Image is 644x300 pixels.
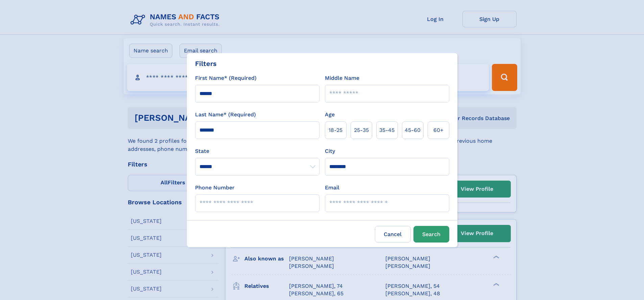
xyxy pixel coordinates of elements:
[354,126,369,134] span: 25‑35
[325,111,335,119] label: Age
[195,184,235,192] label: Phone Number
[195,147,319,155] label: State
[195,74,257,82] label: First Name* (Required)
[375,226,411,243] label: Cancel
[379,126,395,134] span: 35‑45
[325,147,335,155] label: City
[325,74,359,82] label: Middle Name
[413,226,449,243] button: Search
[195,111,256,119] label: Last Name* (Required)
[433,126,444,134] span: 60+
[329,126,342,134] span: 18‑25
[405,126,421,134] span: 45‑60
[325,184,339,192] label: Email
[195,59,217,69] div: Filters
